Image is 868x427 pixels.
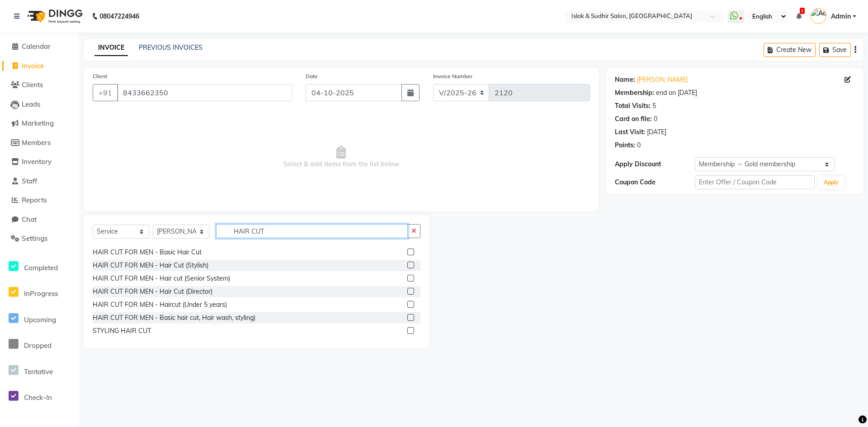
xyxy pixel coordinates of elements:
span: Dropped [24,341,52,350]
div: HAIR CUT FOR MEN - Hair cut (Senior System) [93,274,230,283]
a: Inventory [2,157,77,167]
div: Membership: [615,88,654,98]
span: Chat [22,215,37,224]
a: Settings [2,234,77,244]
div: HAIR CUT FOR MEN - Hair Cut (Director) [93,287,212,296]
span: Clients [22,80,43,89]
span: Staff [22,177,37,185]
div: 0 [654,114,657,124]
div: 5 [652,101,656,111]
button: Save [819,43,851,57]
span: Completed [24,263,58,272]
span: Members [22,138,51,147]
a: Chat [2,215,77,225]
a: Clients [2,80,77,90]
a: 1 [796,12,802,20]
input: Search or Scan [216,224,408,238]
div: Coupon Code [615,178,695,187]
a: INVOICE [94,40,128,56]
a: Marketing [2,118,77,129]
span: Calendar [22,42,51,51]
input: Search by Name/Mobile/Email/Code [117,84,292,101]
div: Points: [615,141,635,150]
div: Last Visit: [615,127,645,137]
span: Reports [22,196,47,204]
span: Invoice [22,61,44,70]
img: logo [23,4,85,29]
a: Members [2,138,77,148]
a: PREVIOUS INVOICES [139,43,203,52]
div: [DATE] [647,127,666,137]
label: Client [93,72,107,80]
a: Calendar [2,42,77,52]
div: Name: [615,75,635,84]
div: Total Visits: [615,101,651,111]
b: 08047224946 [99,4,139,29]
div: end on [DATE] [656,88,697,98]
a: Staff [2,176,77,187]
div: HAIR CUT FOR MEN - Haircut (Under 5 years) [93,300,227,310]
a: Leads [2,99,77,110]
div: 0 [637,141,641,150]
a: Invoice [2,61,77,71]
div: HAIR CUT FOR MEN - Basic hair cut, Hair wash, styling) [93,313,255,323]
div: STYLING HAIR CUT [93,326,151,336]
span: Select & add items from the list below [93,112,590,202]
div: Apply Discount [615,160,695,169]
span: Inventory [22,157,52,166]
span: Admin [831,12,851,21]
div: HAIR CUT FOR MEN - Basic Hair Cut [93,248,202,257]
span: Settings [22,234,47,243]
label: Invoice Number [433,72,472,80]
span: Tentative [24,367,53,376]
img: Admin [811,8,826,24]
a: Reports [2,195,77,206]
button: +91 [93,84,118,101]
span: Leads [22,100,40,108]
div: HAIR CUT FOR MEN - Hair Cut (Stylish) [93,261,208,270]
span: InProgress [24,289,58,298]
input: Enter Offer / Coupon Code [695,175,815,189]
div: Card on file: [615,114,652,124]
a: [PERSON_NAME] [637,75,688,84]
label: Date [306,72,318,80]
span: Check-In [24,393,52,402]
span: Upcoming [24,315,56,324]
button: Apply [818,176,844,189]
button: Create New [764,43,816,57]
span: Marketing [22,119,54,127]
span: 1 [800,8,805,14]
